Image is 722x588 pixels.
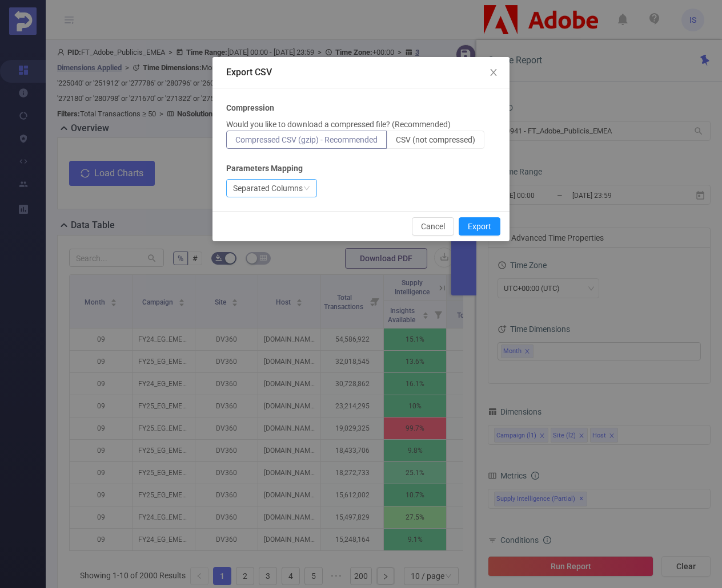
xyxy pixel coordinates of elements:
b: Parameters Mapping [226,163,303,175]
span: Compressed CSV (gzip) - Recommended [235,135,378,144]
button: Close [478,57,510,89]
i: icon: close [489,68,498,77]
p: Would you like to download a compressed file? (Recommended) [226,119,451,131]
div: Separated Columns [233,180,303,197]
button: Export [459,217,500,236]
div: Export CSV [226,66,496,79]
i: icon: down [303,185,310,193]
button: Cancel [412,217,454,236]
b: Compression [226,102,274,114]
span: CSV (not compressed) [396,135,475,144]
